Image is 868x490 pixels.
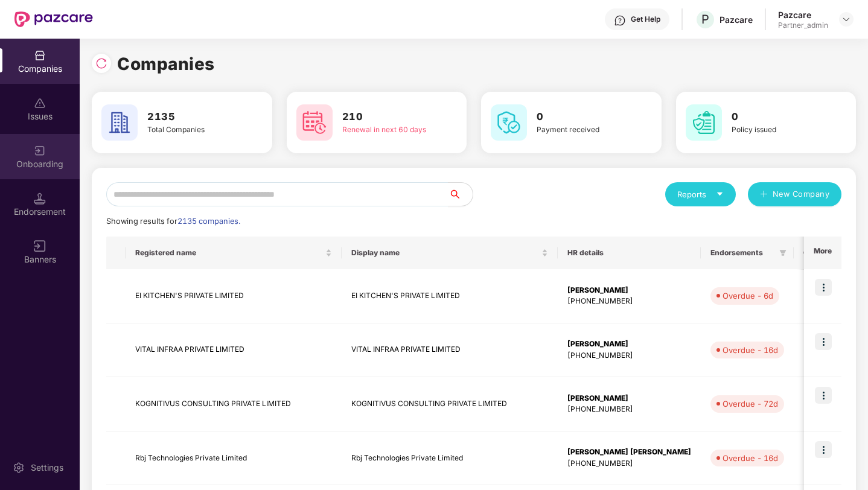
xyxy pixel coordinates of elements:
td: KOGNITIVUS CONSULTING PRIVATE LIMITED [126,377,342,431]
div: Settings [27,462,67,474]
img: svg+xml;base64,PHN2ZyB4bWxucz0iaHR0cDovL3d3dy53My5vcmcvMjAwMC9zdmciIHdpZHRoPSI2MCIgaGVpZ2h0PSI2MC... [101,104,138,141]
div: Pazcare [720,14,753,25]
th: Display name [342,237,558,269]
img: New Pazcare Logo [14,11,93,27]
div: [PHONE_NUMBER] [567,458,691,469]
span: 2135 companies. [177,217,240,226]
img: svg+xml;base64,PHN2ZyBpZD0iU2V0dGluZy0yMHgyMCIgeG1sbnM9Imh0dHA6Ly93d3cudzMub3JnLzIwMDAvc3ZnIiB3aW... [13,462,25,474]
td: Rbj Technologies Private Limited [342,431,558,486]
span: P [701,12,709,27]
img: icon [815,441,832,458]
img: svg+xml;base64,PHN2ZyBpZD0iSXNzdWVzX2Rpc2FibGVkIiB4bWxucz0iaHR0cDovL3d3dy53My5vcmcvMjAwMC9zdmciIH... [34,97,46,109]
th: More [804,237,841,269]
div: [PERSON_NAME] [567,339,691,350]
img: svg+xml;base64,PHN2ZyB4bWxucz0iaHR0cDovL3d3dy53My5vcmcvMjAwMC9zdmciIHdpZHRoPSI2MCIgaGVpZ2h0PSI2MC... [686,104,722,141]
span: New Company [773,188,830,200]
img: icon [815,333,832,350]
td: VITAL INFRAA PRIVATE LIMITED [126,323,342,378]
span: plus [760,190,768,200]
td: KOGNITIVUS CONSULTING PRIVATE LIMITED [342,377,558,431]
td: Rbj Technologies Private Limited [126,431,342,486]
td: EI KITCHEN'S PRIVATE LIMITED [342,269,558,323]
h3: 210 [342,109,432,125]
th: Registered name [126,237,342,269]
h3: 0 [537,109,627,125]
div: [PERSON_NAME] [567,393,691,404]
span: filter [777,246,789,260]
div: [PERSON_NAME] [567,285,691,296]
th: HR details [558,237,701,269]
span: Showing results for [106,217,240,226]
span: filter [779,249,787,256]
img: icon [815,279,832,296]
div: Partner_admin [778,21,828,30]
span: Display name [351,248,539,258]
td: VITAL INFRAA PRIVATE LIMITED [342,323,558,378]
button: search [448,182,473,206]
div: Renewal in next 60 days [342,124,432,136]
h3: 0 [732,109,822,125]
img: svg+xml;base64,PHN2ZyBpZD0iRHJvcGRvd24tMzJ4MzIiIHhtbG5zPSJodHRwOi8vd3d3LnczLm9yZy8yMDAwL3N2ZyIgd2... [841,14,851,24]
div: Reports [677,188,724,200]
img: svg+xml;base64,PHN2ZyB4bWxucz0iaHR0cDovL3d3dy53My5vcmcvMjAwMC9zdmciIHdpZHRoPSI2MCIgaGVpZ2h0PSI2MC... [296,104,333,141]
span: search [448,189,473,199]
div: Payment received [537,124,627,136]
img: svg+xml;base64,PHN2ZyB3aWR0aD0iMTQuNSIgaGVpZ2h0PSIxNC41IiB2aWV3Qm94PSIwIDAgMTYgMTYiIGZpbGw9Im5vbm... [34,192,46,205]
div: Overdue - 16d [723,344,778,356]
div: Get Help [631,14,660,24]
span: Registered name [135,248,323,258]
div: Overdue - 72d [723,398,778,410]
img: icon [815,387,832,404]
div: Total Companies [147,124,237,136]
div: Pazcare [778,9,828,21]
div: Overdue - 6d [723,290,773,302]
img: svg+xml;base64,PHN2ZyBpZD0iSGVscC0zMngzMiIgeG1sbnM9Imh0dHA6Ly93d3cudzMub3JnLzIwMDAvc3ZnIiB3aWR0aD... [614,14,626,27]
button: plusNew Company [748,182,841,206]
td: EI KITCHEN'S PRIVATE LIMITED [126,269,342,323]
h3: 2135 [147,109,237,125]
img: svg+xml;base64,PHN2ZyB3aWR0aD0iMjAiIGhlaWdodD0iMjAiIHZpZXdCb3g9IjAgMCAyMCAyMCIgZmlsbD0ibm9uZSIgeG... [34,145,46,157]
img: svg+xml;base64,PHN2ZyB3aWR0aD0iMTYiIGhlaWdodD0iMTYiIHZpZXdCb3g9IjAgMCAxNiAxNiIgZmlsbD0ibm9uZSIgeG... [34,240,46,252]
span: Endorsements [710,248,774,258]
img: svg+xml;base64,PHN2ZyBpZD0iQ29tcGFuaWVzIiB4bWxucz0iaHR0cDovL3d3dy53My5vcmcvMjAwMC9zdmciIHdpZHRoPS... [34,49,46,62]
h1: Companies [117,51,215,77]
img: svg+xml;base64,PHN2ZyB4bWxucz0iaHR0cDovL3d3dy53My5vcmcvMjAwMC9zdmciIHdpZHRoPSI2MCIgaGVpZ2h0PSI2MC... [491,104,527,141]
img: svg+xml;base64,PHN2ZyBpZD0iUmVsb2FkLTMyeDMyIiB4bWxucz0iaHR0cDovL3d3dy53My5vcmcvMjAwMC9zdmciIHdpZH... [95,57,107,69]
span: caret-down [716,190,724,198]
div: [PERSON_NAME] [PERSON_NAME] [567,447,691,458]
div: Policy issued [732,124,822,136]
div: [PHONE_NUMBER] [567,404,691,415]
div: [PHONE_NUMBER] [567,296,691,307]
div: Overdue - 16d [723,452,778,464]
div: [PHONE_NUMBER] [567,350,691,361]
